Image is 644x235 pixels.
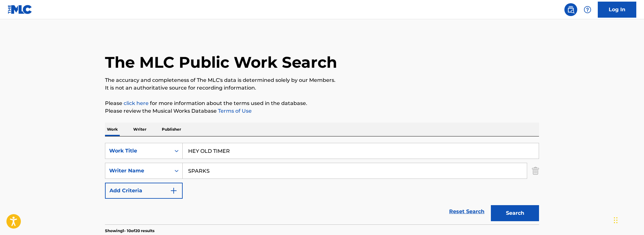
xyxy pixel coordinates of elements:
div: Help [581,3,594,16]
a: click here [124,100,149,106]
p: Please review the Musical Works Database [105,107,539,115]
a: Public Search [564,3,577,16]
a: Reset Search [446,205,488,219]
a: Terms of Use [217,108,252,114]
p: Showing 1 - 10 of 20 results [105,228,154,234]
p: It is not an authoritative source for recording information. [105,84,539,92]
img: Delete Criterion [532,163,539,179]
div: Work Title [109,147,167,155]
p: Work [105,123,120,136]
p: Writer [131,123,148,136]
form: Search Form [105,143,539,224]
p: Please for more information about the terms used in the database. [105,100,539,107]
button: Search [491,205,539,221]
img: 9d2ae6d4665cec9f34b9.svg [170,187,178,195]
p: Publisher [160,123,183,136]
div: Drag [614,211,618,230]
p: The accuracy and completeness of The MLC's data is determined solely by our Members. [105,76,539,84]
a: Log In [598,2,636,18]
h1: The MLC Public Work Search [105,53,337,72]
button: Add Criteria [105,183,183,199]
div: Writer Name [109,167,167,175]
img: help [584,6,591,13]
img: search [567,6,575,13]
img: MLC Logo [8,5,32,14]
iframe: Chat Widget [612,204,644,235]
